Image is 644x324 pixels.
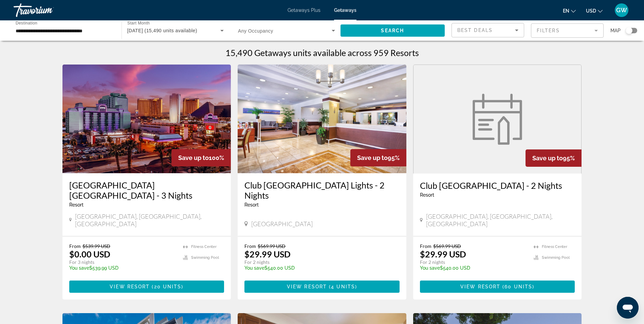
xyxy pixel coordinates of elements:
[357,154,388,161] span: Save up to
[244,259,393,265] p: For 2 nights
[331,284,355,289] span: 4 units
[69,281,224,293] button: View Resort(20 units)
[457,26,518,34] mat-select: Sort by
[244,281,400,293] button: View Resort(4 units)
[500,284,534,289] span: ( )
[154,284,182,289] span: 20 units
[563,6,576,16] button: Change language
[457,28,493,33] span: Best Deals
[460,284,500,289] span: View Resort
[244,265,264,271] span: You save
[613,3,630,17] button: User Menu
[258,243,286,249] span: $569.99 USD
[191,255,219,260] span: Swimming Pool
[327,284,357,289] span: ( )
[16,21,37,25] span: Destination
[586,8,596,14] span: USD
[69,259,177,265] p: For 3 nights
[244,243,256,249] span: From
[350,149,406,166] div: 95%
[244,180,400,200] a: Club [GEOGRAPHIC_DATA] Lights - 2 Nights
[251,220,313,228] span: [GEOGRAPHIC_DATA]
[616,7,627,14] span: GW
[334,7,356,13] a: Getaways
[62,65,231,173] img: RM79E01X.jpg
[75,213,224,228] span: [GEOGRAPHIC_DATA], [GEOGRAPHIC_DATA], [GEOGRAPHIC_DATA]
[69,202,84,208] span: Resort
[586,6,603,16] button: Change currency
[420,180,575,191] a: Club [GEOGRAPHIC_DATA] - 2 Nights
[542,255,570,260] span: Swimming Pool
[127,21,150,25] span: Start Month
[420,243,431,249] span: From
[82,243,110,249] span: $539.99 USD
[420,192,434,198] span: Resort
[433,243,461,249] span: $569.99 USD
[542,245,567,249] span: Fitness Center
[341,24,445,37] button: Search
[69,180,224,200] a: [GEOGRAPHIC_DATA] [GEOGRAPHIC_DATA] - 3 Nights
[244,202,259,208] span: Resort
[287,284,327,289] span: View Resort
[238,65,406,173] img: 8562O01X.jpg
[244,249,291,259] p: $29.99 USD
[69,249,110,259] p: $0.00 USD
[563,8,569,14] span: en
[526,149,582,167] div: 95%
[178,154,209,161] span: Save up to
[420,265,527,271] p: $540.00 USD
[69,265,89,271] span: You save
[69,265,177,271] p: $539.99 USD
[69,243,81,249] span: From
[617,297,639,319] iframe: Button to launch messaging window
[150,284,183,289] span: ( )
[420,265,440,271] span: You save
[420,281,575,293] button: View Resort(60 units)
[244,265,393,271] p: $540.00 USD
[426,213,575,228] span: [GEOGRAPHIC_DATA], [GEOGRAPHIC_DATA], [GEOGRAPHIC_DATA]
[191,245,217,249] span: Fitness Center
[288,7,320,13] a: Getaways Plus
[14,1,81,19] a: Travorium
[504,284,532,289] span: 60 units
[610,26,621,35] span: Map
[110,284,150,289] span: View Resort
[531,23,604,38] button: Filter
[127,28,197,33] span: [DATE] (15,490 units available)
[238,28,273,34] span: Any Occupancy
[225,48,419,58] h1: 15,490 Getaways units available across 959 Resorts
[420,259,527,265] p: For 2 nights
[381,28,404,33] span: Search
[532,155,563,162] span: Save up to
[420,249,466,259] p: $29.99 USD
[468,94,526,145] img: week.svg
[171,149,231,166] div: 100%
